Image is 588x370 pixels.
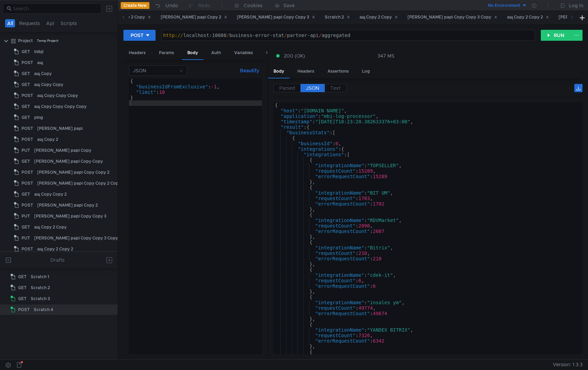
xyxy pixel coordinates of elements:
div: Auth [206,47,226,59]
div: Temp Project [37,36,58,46]
div: ащ Copy [34,69,52,79]
div: No Environment [488,2,520,9]
div: [PERSON_NAME] papi Copy Copy 3 Copy [34,233,118,243]
div: [PERSON_NAME] papi Copy Copy 3 Copy [407,14,497,21]
span: GET [22,79,30,90]
div: [PERSON_NAME] papi [37,123,83,134]
div: Log In [569,1,583,10]
div: [PERSON_NAME] papi Copy Copy 3 [34,211,106,221]
div: Variables [229,47,258,59]
div: ащ Copy 2 Copy [360,14,398,21]
span: POST [22,123,33,134]
span: POST [22,244,33,254]
div: Other [261,47,283,59]
div: Body [182,47,203,60]
div: ащ Copy 2 Copy 2 [37,244,73,254]
span: POST [18,305,30,315]
span: Text [330,85,340,91]
button: POST [123,30,156,41]
span: Parsed [279,85,295,91]
div: ащ Copy 2 Copy 2 [507,14,549,21]
div: [PERSON_NAME] papi Copy Copy 2 [37,167,109,177]
div: POST [131,32,144,39]
button: Requests [17,19,42,27]
button: Beautify [237,66,262,75]
div: ащ Copy Copy 2 [34,189,67,199]
div: ащ Copy 2 Copy [34,222,67,232]
button: Create New [121,2,149,9]
div: ащ [37,58,43,68]
div: Redo [198,1,210,10]
div: [PERSON_NAME] papi Copy [34,145,91,156]
span: POST [22,178,33,188]
div: Project [18,36,33,46]
span: GET [22,112,30,123]
button: RUN [541,30,571,41]
span: GET [22,69,30,79]
div: [PERSON_NAME] papi Copy 2 [161,14,227,21]
button: Undo [149,0,183,11]
span: PUT [22,233,30,243]
span: POST [22,200,33,210]
div: ащ Copy Copy [34,79,63,90]
span: POST [22,167,33,177]
div: [PERSON_NAME] papi Copy Copy 3 [237,14,315,21]
span: PUT [22,211,30,221]
button: Api [44,19,56,27]
div: ащ Copy Copy Copy [37,90,78,101]
span: POST [22,90,33,101]
span: GET [22,189,30,199]
div: Undo [165,1,178,10]
div: Scratch 3 [31,294,50,304]
div: Params [153,47,179,59]
div: 347 MS [377,53,395,59]
span: POST [22,58,33,68]
input: Search... [13,5,97,12]
div: Scratch 2 [31,283,50,293]
button: All [5,19,15,27]
div: Assertions [322,65,354,78]
div: Cookies [244,1,263,10]
div: Body [268,65,290,78]
div: ащ Copy 2 [37,134,58,145]
div: [PERSON_NAME] papi Copy 2 [37,200,98,210]
span: POST [22,134,33,145]
span: GET [18,283,27,293]
span: PUT [22,145,30,156]
span: GET [22,222,30,232]
span: Version: 1.3.3 [553,360,583,370]
div: Drafts [50,256,65,264]
div: Scratch 2 [325,14,350,21]
div: [PERSON_NAME] papi Copy Copy [34,156,103,166]
div: Scratch 4 [34,305,53,315]
span: GET [22,156,30,166]
button: Scripts [58,19,79,27]
div: Headers [292,65,320,78]
div: Log [357,65,375,78]
span: GET [22,101,30,112]
div: Scratch 1 [31,272,49,282]
span: GET [18,272,27,282]
div: Save [283,3,295,8]
span: GET [22,47,30,57]
button: Redo [183,0,215,11]
div: lnlbjl [34,47,43,57]
div: Headers [123,47,151,59]
span: JSON [306,85,319,91]
div: [PERSON_NAME] papi Copy Copy 2 Copy [37,178,121,188]
div: ащ Copy Copy Copy Copy [34,101,86,112]
span: 200 (OK) [284,52,305,60]
div: ping [34,112,43,123]
span: GET [18,294,27,304]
